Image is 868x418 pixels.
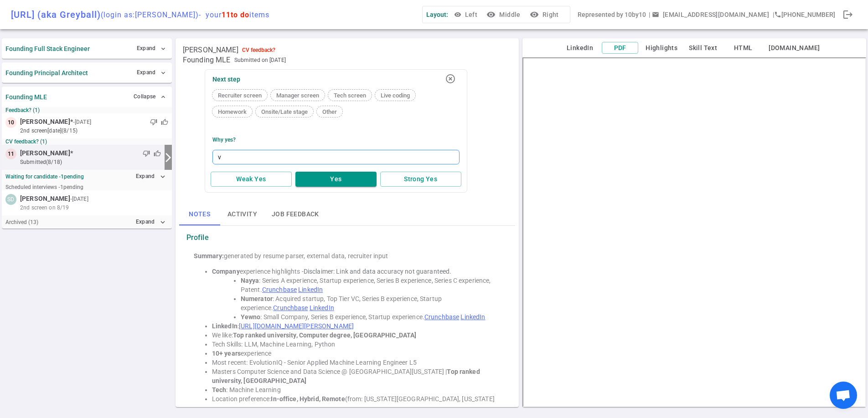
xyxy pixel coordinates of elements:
[241,312,501,321] li: : Small Company, Series B experience, Startup experience.
[20,158,161,166] small: submitted (8/18)
[258,108,311,115] span: Onsite/Late stage
[452,6,481,23] button: Left
[298,286,323,293] a: LinkedIn
[380,172,461,187] button: Strong Yes
[179,204,220,225] button: Notes
[273,92,323,99] span: Manager screen
[264,204,326,225] button: Job feedback
[134,66,168,79] button: Expand
[20,117,70,127] span: [PERSON_NAME]
[161,118,168,126] span: thumb_up
[330,92,370,99] span: Tech screen
[765,42,823,54] button: [DOMAIN_NAME]
[234,56,286,65] span: Submitted on [DATE]
[212,385,501,394] li: : Machine Learning
[212,386,227,393] strong: Tech
[426,11,448,18] span: Layout:
[212,322,238,330] strong: LinkedIn
[160,93,167,101] span: expand_less
[5,184,83,190] small: Scheduled interviews - 1 pending
[774,11,781,18] i: phone
[212,350,241,357] strong: 10+ years
[295,172,377,187] button: Yes
[5,45,90,52] strong: Founding Full Stack Engineer
[212,268,240,275] strong: Company
[241,276,501,294] li: : Series A experience, Startup experience, Series B experience, Series C experience, Patent.
[602,42,638,54] button: PDF
[5,93,47,101] strong: Founding MLE
[239,322,354,330] a: [URL][DOMAIN_NAME][PERSON_NAME]
[304,268,452,275] span: Disclaimer: Link and data accuracy not guaranteed.
[212,321,501,331] li: :
[5,173,84,180] strong: Waiting for candidate - 1 pending
[212,368,481,384] strong: Top ranked university, [GEOGRAPHIC_DATA]
[20,204,69,212] span: 2nd screen on 8/19
[214,92,265,99] span: Recruiter screen
[186,233,209,242] strong: Profile
[454,11,461,18] span: visibility
[424,313,459,321] a: Crunchbase
[5,107,168,113] small: Feedback? (1)
[578,6,835,23] div: Represented by 10by10 | | [PHONE_NUMBER]
[212,137,236,143] div: Why Yes?
[652,11,659,18] span: email
[20,127,168,135] small: 2nd Screen [DATE] (8/15)
[642,42,681,54] button: Highlights
[310,304,334,311] a: LinkedIn
[5,219,38,225] small: Archived ( 13 )
[5,194,16,205] div: SD
[241,277,259,284] strong: Nayya
[212,358,501,367] li: Most recent: EvolutionIQ - Senior Applied Machine Learning Engineer L5
[842,9,853,20] span: logout
[242,47,275,53] div: CV feedback?
[212,340,501,349] li: Tech Skills: LLM, Machine Learning, Python
[5,69,88,76] strong: Founding Principal Architect
[725,42,761,54] button: HTML
[214,108,250,115] span: Homework
[241,295,273,302] strong: Numerator
[134,215,168,229] button: Expandexpand_more
[154,150,161,157] span: thumb_up
[262,286,297,293] a: Crunchbase
[222,10,249,19] span: 11 to do
[233,331,417,339] strong: Top ranked university, Computer degree, [GEOGRAPHIC_DATA]
[194,251,501,260] div: generated by resume parser, external data, recruiter input
[319,108,341,115] span: Other
[650,6,773,23] button: Open a message box
[485,6,524,23] button: visibilityMiddle
[839,5,857,24] div: Done
[199,10,269,19] span: - your items
[160,45,167,52] span: expand_more
[460,313,485,321] a: LinkedIn
[183,46,238,55] span: [PERSON_NAME]
[5,117,16,128] div: 10
[562,42,598,54] button: LinkedIn
[486,10,496,19] i: visibility
[5,148,16,159] div: 11
[134,170,168,183] button: Expandexpand_more
[183,56,231,65] span: Founding MLE
[70,195,88,203] small: - [DATE]
[11,9,269,20] div: [URL] (aka Greyball)
[163,152,174,163] i: arrow_forward_ios
[20,194,70,204] span: [PERSON_NAME]
[5,138,168,145] small: CV feedback? (1)
[150,118,157,126] span: thumb_down
[528,6,563,23] button: visibilityRight
[73,118,91,126] small: - [DATE]
[160,69,167,76] span: expand_more
[194,252,224,260] strong: Summary:
[20,148,70,158] span: [PERSON_NAME]
[212,367,501,385] li: Masters Computer Science and Data Science @ [GEOGRAPHIC_DATA][US_STATE] |
[212,267,501,276] li: experience highlights -
[131,90,168,103] button: Collapse
[212,349,501,358] li: experience
[159,173,167,181] i: expand_more
[143,150,150,157] span: thumb_down
[522,57,866,407] iframe: candidate_document_preview__iframe
[530,10,539,19] i: visibility
[134,42,168,55] button: Expand
[830,382,857,409] a: Open chat
[441,70,460,88] button: highlight_off
[377,92,413,99] span: Live coding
